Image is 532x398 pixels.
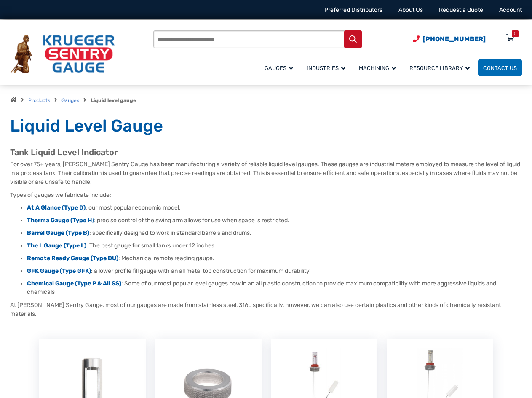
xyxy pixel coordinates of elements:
strong: Therma Gauge (Type H [27,217,92,224]
a: Industries [302,58,354,78]
li: : our most popular economic model. [27,204,522,212]
li: : Some of our most popular level gauges now in an all plastic construction to provide maximum com... [27,280,522,296]
img: Krueger Sentry Gauge [10,35,115,73]
a: Therma Gauge (Type H) [27,217,94,224]
a: Request a Quote [439,6,483,13]
span: Machining [359,65,396,71]
a: Contact Us [478,59,522,76]
a: Gauges [61,97,79,103]
h1: Liquid Level Gauge [10,116,522,137]
h2: Tank Liquid Level Indicator [10,147,522,158]
a: Products [28,97,50,103]
a: Machining [354,58,404,78]
span: Resource Library [409,65,470,71]
li: : precise control of the swing arm allows for use when space is restricted. [27,216,522,225]
a: GFK Gauge (Type GFK) [27,267,91,274]
li: : Mechanical remote reading gauge. [27,254,522,263]
span: [PHONE_NUMBER] [423,35,486,43]
a: Phone Number (920) 434-8860 [413,34,486,44]
a: Resource Library [404,58,478,78]
span: Gauges [265,65,293,71]
span: Industries [307,65,345,71]
p: For over 75+ years, [PERSON_NAME] Sentry Gauge has been manufacturing a variety of reliable liqui... [10,160,522,186]
div: 0 [514,30,516,37]
span: Contact Us [483,65,517,71]
a: Preferred Distributors [324,6,382,13]
a: Barrel Gauge (Type B) [27,229,89,237]
a: About Us [398,6,423,13]
li: : The best gauge for small tanks under 12 inches. [27,242,522,250]
li: : a lower profile fill gauge with an all metal top construction for maximum durability [27,267,522,275]
a: Remote Ready Gauge (Type DU) [27,255,118,262]
a: The L Gauge (Type L) [27,242,86,249]
a: Gauges [259,58,302,78]
strong: Liquid level gauge [91,97,136,103]
li: : specifically designed to work in standard barrels and drums. [27,229,522,237]
p: At [PERSON_NAME] Sentry Gauge, most of our gauges are made from stainless steel, 316L specificall... [10,301,522,318]
p: Types of gauges we fabricate include: [10,191,522,199]
a: Account [499,6,522,13]
a: At A Glance (Type D) [27,204,86,211]
a: Chemical Gauge (Type P & All SS) [27,280,121,287]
